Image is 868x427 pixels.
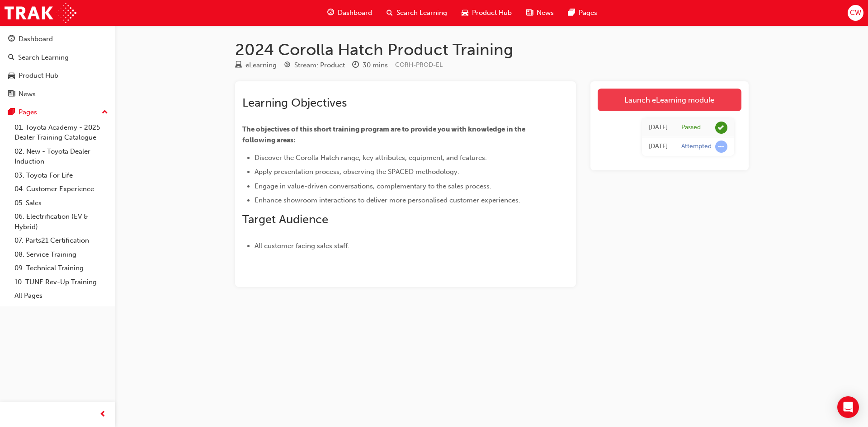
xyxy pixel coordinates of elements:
[255,168,459,176] span: Apply presentation process, observing the SPACED methodology.
[363,60,388,70] div: 30 mins
[11,261,112,275] a: 09. Technical Training
[649,141,668,152] div: Wed Aug 13 2025 12:05:02 GMT+1000 (Australian Eastern Standard Time)
[8,35,15,43] span: guage-icon
[11,234,112,248] a: 07. Parts21 Certification
[242,125,527,144] span: The objectives of this short training program are to provide you with knowledge in the following ...
[715,122,727,134] span: learningRecordVerb_PASS-icon
[395,61,443,69] span: Learning resource code
[11,182,112,196] a: 04. Customer Experience
[11,196,112,210] a: 05. Sales
[352,61,359,70] span: clock-icon
[327,7,334,19] span: guage-icon
[850,8,861,18] span: CW
[255,182,491,190] span: Engage in value-driven conversations, complementary to the sales process.
[235,60,277,71] div: Type
[11,289,112,303] a: All Pages
[8,54,14,62] span: search-icon
[338,8,372,18] span: Dashboard
[245,60,277,70] div: eLearning
[519,4,561,22] a: news-iconNews
[396,8,447,18] span: Search Learning
[19,34,53,44] div: Dashboard
[4,104,112,121] button: Pages
[649,122,668,133] div: Wed Aug 13 2025 12:19:32 GMT+1000 (Australian Eastern Standard Time)
[11,210,112,234] a: 06. Electrification (EV & Hybrid)
[537,8,554,18] span: News
[681,123,701,132] div: Passed
[526,7,533,19] span: news-icon
[848,5,863,21] button: CW
[681,142,712,151] div: Attempted
[387,7,393,19] span: search-icon
[19,107,37,117] div: Pages
[379,4,454,22] a: search-iconSearch Learning
[235,40,749,60] h1: 2024 Corolla Hatch Product Training
[11,145,112,169] a: 02. New - Toyota Dealer Induction
[4,67,112,84] a: Product Hub
[99,409,106,420] span: prev-icon
[4,49,112,66] a: Search Learning
[284,61,291,70] span: target-icon
[598,89,741,111] a: Launch eLearning module
[472,8,512,18] span: Product Hub
[4,31,112,47] a: Dashboard
[352,60,388,71] div: Duration
[462,7,468,19] span: car-icon
[4,86,112,103] a: News
[11,121,112,145] a: 01. Toyota Academy - 2025 Dealer Training Catalogue
[8,108,15,117] span: pages-icon
[102,107,108,118] span: up-icon
[255,154,487,162] span: Discover the Corolla Hatch range, key attributes, equipment, and features.
[294,60,345,70] div: Stream: Product
[11,275,112,289] a: 10. TUNE Rev-Up Training
[454,4,519,22] a: car-iconProduct Hub
[19,70,58,81] div: Product Hub
[5,3,76,23] img: Trak
[11,248,112,262] a: 08. Service Training
[4,29,112,104] button: DashboardSearch LearningProduct HubNews
[11,169,112,183] a: 03. Toyota For Life
[18,52,69,63] div: Search Learning
[242,96,347,110] span: Learning Objectives
[837,396,859,418] div: Open Intercom Messenger
[255,242,349,250] span: All customer facing sales staff.
[235,61,242,70] span: learningResourceType_ELEARNING-icon
[8,72,15,80] span: car-icon
[284,60,345,71] div: Stream
[242,212,328,226] span: Target Audience
[568,7,575,19] span: pages-icon
[715,141,727,153] span: learningRecordVerb_ATTEMPT-icon
[320,4,379,22] a: guage-iconDashboard
[561,4,604,22] a: pages-iconPages
[579,8,597,18] span: Pages
[8,90,15,99] span: news-icon
[255,196,520,204] span: Enhance showroom interactions to deliver more personalised customer experiences.
[19,89,36,99] div: News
